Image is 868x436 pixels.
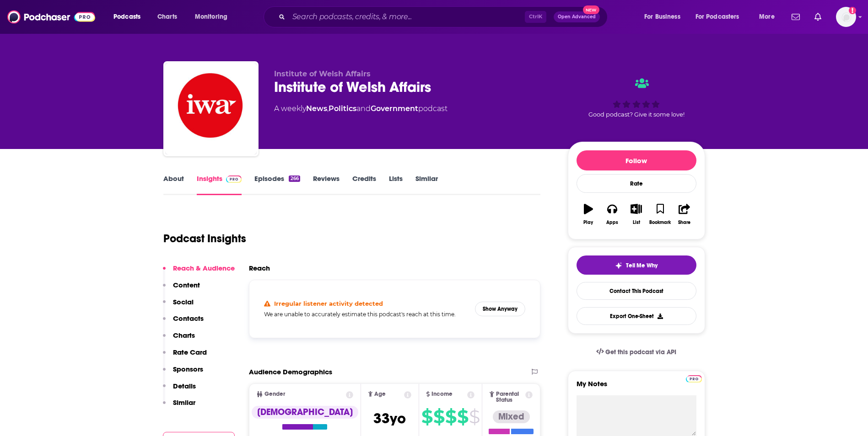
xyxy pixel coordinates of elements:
span: Podcasts [113,11,140,23]
input: Search podcasts, credits, & more... [289,10,525,24]
a: Reviews [313,174,340,195]
div: Search podcasts, credits, & more... [272,6,616,27]
span: Parental Status [496,391,524,403]
span: Income [431,391,453,397]
span: New [583,5,599,14]
button: Details [163,382,196,399]
p: Social [173,298,194,306]
button: Share [672,198,696,231]
span: Institute of Welsh Affairs [274,69,371,78]
span: Charts [157,11,177,23]
span: For Podcasters [695,11,739,23]
button: Sponsors [163,365,203,382]
p: Charts [173,331,195,340]
span: Gender [264,391,285,397]
a: Episodes266 [254,174,300,195]
img: Podchaser Pro [686,375,702,383]
button: Apps [600,198,624,231]
span: , [327,104,329,113]
p: Sponsors [173,365,203,373]
a: Show notifications dropdown [811,9,825,25]
button: open menu [638,10,692,24]
div: Rate [577,174,696,193]
button: Bookmark [648,198,672,231]
div: Bookmark [649,220,671,225]
img: User Profile [836,7,856,27]
span: Age [374,391,386,397]
span: For Business [644,11,680,23]
button: Charts [163,331,195,348]
a: InsightsPodchaser Pro [197,174,242,195]
button: Open AdvancedNew [554,11,600,22]
button: open menu [107,10,152,24]
button: Content [163,281,200,298]
span: More [759,11,775,23]
span: $ [445,409,456,424]
h2: Audience Demographics [249,367,332,376]
button: List [624,198,648,231]
span: Open Advanced [558,15,596,19]
button: Social [163,298,194,314]
p: Similar [173,398,195,407]
h1: Podcast Insights [163,232,246,245]
label: My Notes [577,379,696,395]
span: Good podcast? Give it some love! [588,111,685,118]
div: 266 [289,175,300,182]
button: tell me why sparkleTell Me Why [577,255,696,275]
span: Ctrl K [525,11,546,23]
a: About [163,174,184,195]
h4: Irregular listener activity detected [274,300,383,307]
svg: Add a profile image [849,7,856,14]
button: Similar [163,398,195,415]
p: Rate Card [173,348,207,356]
span: $ [421,409,432,424]
a: Contact This Podcast [577,282,696,300]
div: Play [583,220,593,225]
div: Good podcast? Give it some love! [568,69,705,126]
button: Follow [577,150,696,170]
a: Government [371,104,418,113]
a: Politics [329,104,356,113]
button: Contacts [163,314,204,331]
span: $ [433,409,444,424]
button: Rate Card [163,348,207,365]
span: Tell Me Why [626,262,658,269]
img: tell me why sparkle [615,262,622,269]
button: Reach & Audience [163,264,235,281]
span: $ [469,409,480,424]
a: Charts [151,10,183,24]
button: open menu [690,10,753,24]
span: 33 yo [373,409,406,427]
div: List [633,220,640,225]
a: Credits [352,174,376,195]
p: Contacts [173,314,204,323]
button: open menu [189,10,239,24]
div: Share [678,220,690,225]
p: Content [173,281,200,289]
button: open menu [753,10,786,24]
span: and [356,104,371,113]
span: Get this podcast via API [605,348,676,356]
button: Show profile menu [836,7,856,27]
div: Mixed [493,410,530,423]
div: A weekly podcast [274,103,447,114]
a: News [306,104,327,113]
a: Pro website [686,374,702,383]
p: Reach & Audience [173,264,235,272]
a: Similar [415,174,438,195]
a: Show notifications dropdown [788,9,803,25]
span: $ [457,409,468,424]
button: Export One-Sheet [577,307,696,325]
a: Lists [389,174,403,195]
a: Get this podcast via API [589,341,684,363]
img: Institute of Welsh Affairs [165,63,257,154]
div: Apps [606,220,618,225]
button: Play [577,198,600,231]
button: Show Anyway [475,302,525,316]
h2: Reach [249,264,270,272]
img: Podchaser - Follow, Share and Rate Podcasts [7,8,95,26]
img: Podchaser Pro [226,175,242,183]
h5: We are unable to accurately estimate this podcast's reach at this time. [264,311,468,318]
